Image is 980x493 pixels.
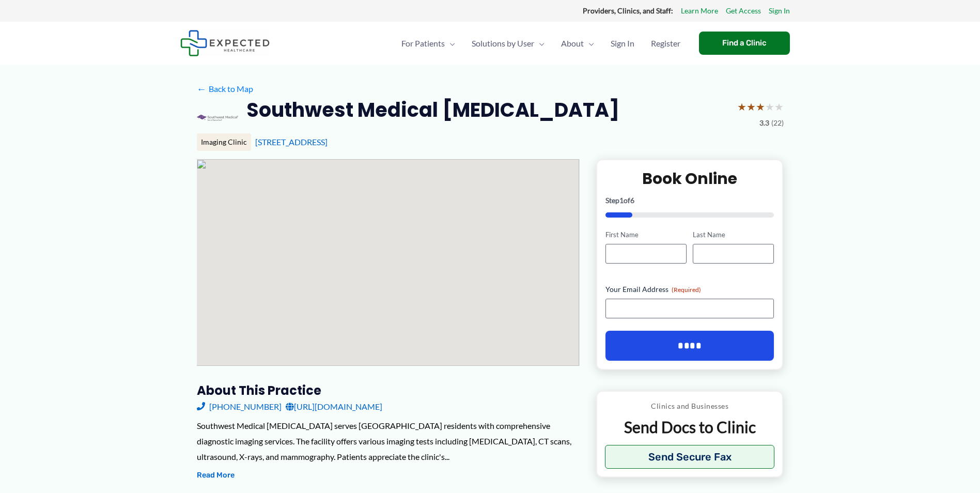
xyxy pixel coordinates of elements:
h2: Book Online [605,168,774,189]
a: Sign In [602,25,643,61]
span: 3.3 [759,116,769,130]
nav: Primary Site Navigation [393,25,689,61]
span: Solutions by User [472,25,534,61]
span: Sign In [611,25,634,61]
h3: About this practice [197,382,580,398]
span: ★ [765,97,774,116]
span: ★ [737,97,746,116]
a: Get Access [726,4,761,18]
button: Send Secure Fax [605,445,775,469]
p: Step of [605,197,774,204]
span: About [561,25,584,61]
strong: Providers, Clinics, and Staff: [583,6,673,15]
label: First Name [605,230,687,240]
p: Send Docs to Clinic [605,417,775,437]
span: Register [651,25,680,61]
h2: Southwest Medical [MEDICAL_DATA] [246,97,619,122]
div: Southwest Medical [MEDICAL_DATA] serves [GEOGRAPHIC_DATA] residents with comprehensive diagnostic... [197,418,580,464]
label: Your Email Address [605,284,774,295]
a: Sign In [769,4,790,18]
a: Learn More [681,4,718,18]
span: For Patients [401,25,445,61]
span: Menu Toggle [445,25,455,61]
a: AboutMenu Toggle [553,25,602,61]
span: ★ [774,97,784,116]
a: Find a Clinic [699,32,790,55]
a: ←Back to Map [197,81,253,97]
span: ★ [756,97,765,116]
span: (22) [771,116,784,130]
img: Expected Healthcare Logo - side, dark font, small [180,30,270,56]
span: 1 [619,196,624,205]
span: Menu Toggle [534,25,545,61]
p: Clinics and Businesses [605,399,775,413]
a: For PatientsMenu Toggle [393,25,463,61]
span: 6 [630,196,634,205]
a: Register [643,25,689,61]
a: Solutions by UserMenu Toggle [463,25,553,61]
a: [PHONE_NUMBER] [197,399,282,414]
a: [URL][DOMAIN_NAME] [286,399,382,414]
button: Read More [197,469,235,482]
a: [STREET_ADDRESS] [255,137,328,147]
span: (Required) [672,286,701,294]
span: Menu Toggle [584,25,594,61]
span: ← [197,84,207,94]
div: Imaging Clinic [197,133,251,151]
label: Last Name [693,230,774,240]
span: ★ [746,97,756,116]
